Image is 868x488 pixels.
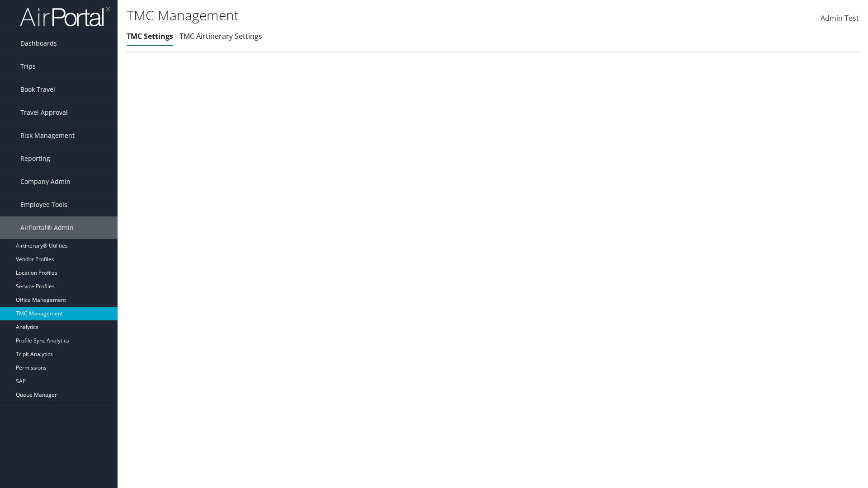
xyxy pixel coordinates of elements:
[20,32,57,55] span: Dashboards
[20,124,75,147] span: Risk Management
[20,147,50,170] span: Reporting
[127,6,615,25] h1: TMC Management
[127,31,173,41] a: TMC Settings
[821,5,859,33] a: Admin Test
[20,78,55,101] span: Book Travel
[20,101,68,124] span: Travel Approval
[179,31,262,41] a: TMC Airtinerary Settings
[20,216,74,239] span: AirPortal® Admin
[20,6,110,27] img: airportal-logo.png
[821,13,859,23] span: Admin Test
[20,170,71,193] span: Company Admin
[20,55,36,78] span: Trips
[20,193,67,216] span: Employee Tools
